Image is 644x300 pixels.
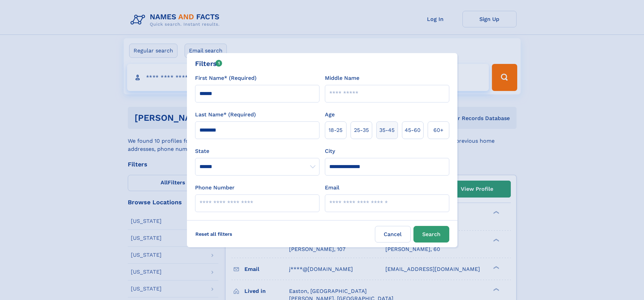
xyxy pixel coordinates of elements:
label: Middle Name [325,74,359,82]
label: First Name* (Required) [195,74,257,82]
span: 35‑45 [379,126,395,134]
label: State [195,147,319,155]
label: Age [325,111,335,119]
span: 60+ [433,126,444,134]
span: 25‑35 [354,126,369,134]
label: Reset all filters [191,226,237,242]
label: City [325,147,335,155]
label: Cancel [375,226,411,243]
label: Email [325,184,339,192]
button: Search [413,226,449,243]
span: 45‑60 [405,126,421,134]
label: Last Name* (Required) [195,111,256,119]
div: Filters [195,59,222,69]
span: 18‑25 [329,126,342,134]
label: Phone Number [195,184,235,192]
